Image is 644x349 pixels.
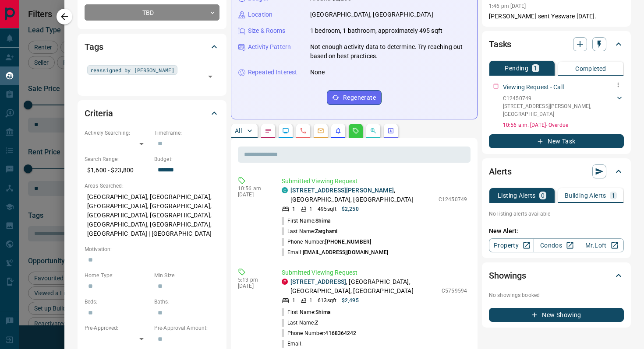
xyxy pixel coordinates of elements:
div: Alerts [489,161,624,182]
p: 1 [612,192,615,199]
p: 1 bedroom, 1 bathroom, approximately 495 sqft [310,26,442,35]
a: [STREET_ADDRESS][PERSON_NAME] [290,187,394,194]
svg: Agent Actions [387,127,394,134]
p: Completed [575,66,606,72]
svg: Calls [300,127,307,134]
div: Criteria [85,103,219,124]
span: Shima [315,309,330,315]
p: All [235,128,242,134]
svg: Requests [352,127,359,134]
p: Email: [282,248,388,256]
p: $2,250 [342,205,359,213]
p: Areas Searched: [85,182,219,190]
p: Size & Rooms [248,26,286,35]
div: Tasks [489,34,624,55]
span: Shima [315,218,330,224]
span: [EMAIL_ADDRESS][DOMAIN_NAME] [303,249,388,255]
p: C5759594 [442,287,467,295]
p: 1 [309,205,312,213]
p: [STREET_ADDRESS][PERSON_NAME] , [GEOGRAPHIC_DATA] [503,102,615,118]
span: [PHONE_NUMBER] [325,239,371,245]
p: Activity Pattern [248,42,291,52]
p: 0 [541,192,545,199]
h2: Alerts [489,164,512,178]
a: Property [489,238,534,252]
svg: Emails [317,127,324,134]
a: [STREET_ADDRESS] [290,278,346,285]
p: None [310,68,325,77]
p: Pre-Approval Amount: [154,324,219,332]
h2: Showings [489,269,526,283]
div: Showings [489,265,624,286]
div: property.ca [282,279,288,285]
p: Location [248,10,272,19]
p: Baths: [154,298,219,306]
p: Phone Number: [282,329,357,337]
a: Condos [534,238,579,252]
p: Actively Searching: [85,129,150,137]
p: 1:46 pm [DATE] [489,3,526,9]
div: condos.ca [282,187,288,193]
p: Viewing Request - Call [503,83,564,92]
p: Last Name: [282,227,337,235]
p: Repeated Interest [248,68,297,77]
p: Listing Alerts [498,192,536,199]
h2: Tags [85,40,103,54]
p: 5:13 pm [238,277,269,283]
p: [GEOGRAPHIC_DATA], [GEOGRAPHIC_DATA] [310,10,433,19]
p: [DATE] [238,192,269,198]
p: 10:56 am [238,185,269,192]
p: Motivation: [85,245,219,253]
p: Search Range: [85,155,150,163]
p: New Alert: [489,227,624,236]
p: Beds: [85,298,150,306]
span: Z [315,320,318,326]
p: Pending [505,65,528,71]
p: C12450749 [503,94,615,102]
span: Zarghami [315,228,337,234]
div: C12450749[STREET_ADDRESS][PERSON_NAME],[GEOGRAPHIC_DATA] [503,93,624,120]
p: $2,495 [342,297,359,304]
button: Open [204,70,216,83]
p: Submitted Viewing Request [282,268,467,277]
p: Home Type: [85,272,150,279]
span: 4168364242 [325,330,356,336]
p: [GEOGRAPHIC_DATA], [GEOGRAPHIC_DATA], [GEOGRAPHIC_DATA], [GEOGRAPHIC_DATA], [GEOGRAPHIC_DATA], [G... [85,190,219,241]
p: Timeframe: [154,129,219,137]
a: Mr.Loft [579,238,624,252]
p: Building Alerts [565,192,606,199]
p: 1 [309,297,312,304]
p: No showings booked [489,291,624,299]
p: 613 sqft [318,297,336,304]
p: C12450749 [439,195,467,203]
p: 1 [292,205,295,213]
p: First Name: [282,308,330,316]
svg: Lead Browsing Activity [282,127,289,134]
p: Pre-Approved: [85,324,150,332]
p: Submitted Viewing Request [282,177,467,186]
button: New Task [489,134,624,148]
p: , [GEOGRAPHIC_DATA], [GEOGRAPHIC_DATA], [GEOGRAPHIC_DATA] [290,277,437,296]
p: [DATE] [238,283,269,289]
p: 1 [534,65,537,71]
p: Budget: [154,155,219,163]
button: New Showing [489,308,624,322]
div: TBD [85,4,219,21]
p: Min Size: [154,272,219,279]
svg: Notes [265,127,272,134]
p: 1 [292,297,295,304]
p: Phone Number: [282,238,371,246]
p: Last Name: [282,319,318,327]
p: No listing alerts available [489,210,624,218]
h2: Criteria [85,106,113,120]
p: Email: [282,340,303,348]
button: Regenerate [327,90,382,105]
span: reassigned by [PERSON_NAME] [90,66,174,74]
h2: Tasks [489,37,511,51]
p: First Name: [282,217,330,225]
p: , [GEOGRAPHIC_DATA], [GEOGRAPHIC_DATA] [290,186,434,204]
p: 495 sqft [318,205,336,213]
div: Tags [85,36,219,57]
p: [PERSON_NAME] sent Yesware [DATE]. [489,12,624,21]
svg: Listing Alerts [335,127,342,134]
